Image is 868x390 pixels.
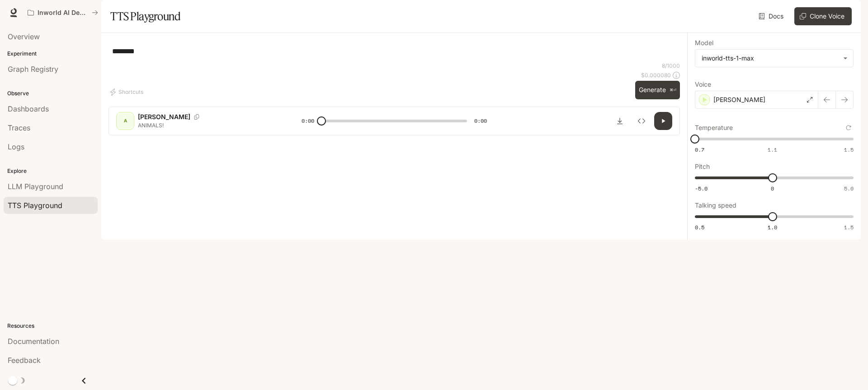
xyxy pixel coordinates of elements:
span: 0:00 [302,116,314,125]
p: 8 / 1000 [662,62,680,70]
h1: TTS Playground [110,7,180,25]
p: Inworld AI Demos [38,9,88,17]
div: inworld-tts-1-max [695,50,853,67]
span: 5.0 [844,185,854,192]
button: Inspect [632,112,651,130]
button: Clone Voice [794,7,852,25]
p: Temperature [695,125,733,131]
p: [PERSON_NAME] [713,95,765,104]
button: Download audio [611,112,629,130]
span: 0.5 [695,223,704,231]
p: Talking speed [695,202,736,209]
span: 0 [771,185,774,192]
p: Voice [695,81,711,88]
p: Pitch [695,163,710,170]
button: Shortcuts [108,85,147,99]
button: All workspaces [24,4,102,22]
button: Copy Voice ID [190,114,203,120]
span: 1.1 [768,146,777,153]
button: Reset to default [844,123,854,133]
p: ⌘⏎ [670,88,676,93]
div: inworld-tts-1-max [702,54,839,63]
div: A [118,114,132,128]
p: [PERSON_NAME] [138,112,190,121]
p: $ 0.000080 [641,71,671,79]
p: ANIMALS! [138,121,280,129]
span: -5.0 [695,185,708,192]
span: 1.5 [844,223,854,231]
span: 0:00 [474,116,487,125]
p: Model [695,40,713,46]
a: Docs [757,7,787,25]
span: 1.0 [768,223,777,231]
span: 0.7 [695,146,704,153]
button: Generate⌘⏎ [635,81,680,99]
span: 1.5 [844,146,854,153]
